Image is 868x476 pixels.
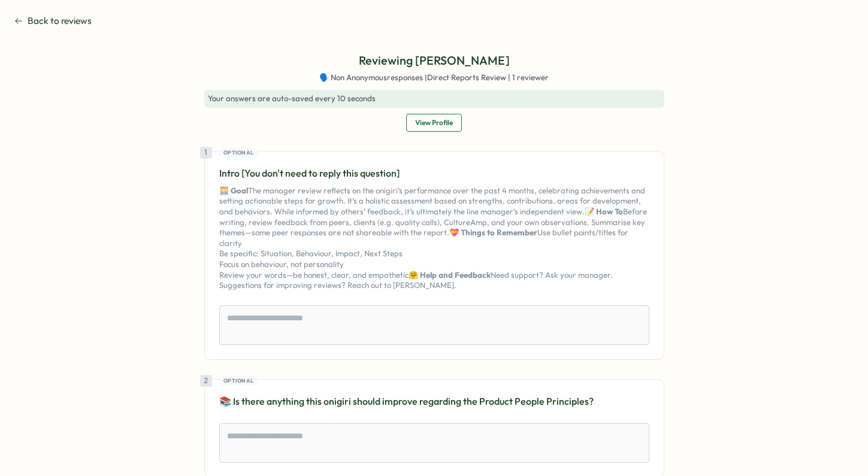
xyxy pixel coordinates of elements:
button: Back to reviews [14,14,92,28]
p: The manager review reflects on the onigiri’s performance over the past 4 months, celebrating achi... [219,186,649,291]
span: Optional [223,377,253,385]
strong: 🤗 Help and Feedback [409,270,491,280]
p: Intro [You don't need to reply this question] [219,166,649,181]
div: 2 [200,375,212,387]
span: 🗣️ Non Anonymous responses | Direct Reports Review | 1 reviewer [319,72,549,83]
p: Reviewing [PERSON_NAME] [359,51,510,70]
span: Your answers are auto-saved every 10 seconds [208,93,376,103]
div: 1 [200,147,212,159]
span: Back to reviews [28,14,92,28]
strong: 📝 How To [585,207,623,216]
strong: 💝 Things to Remember [449,228,537,237]
span: View Profile [415,114,453,131]
p: 📚 Is there anything this onigiri should improve regarding the Product People Principles? [219,394,649,409]
strong: 🧮 Goal [219,186,248,195]
button: View Profile [406,114,462,132]
span: Optional [223,148,253,157]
